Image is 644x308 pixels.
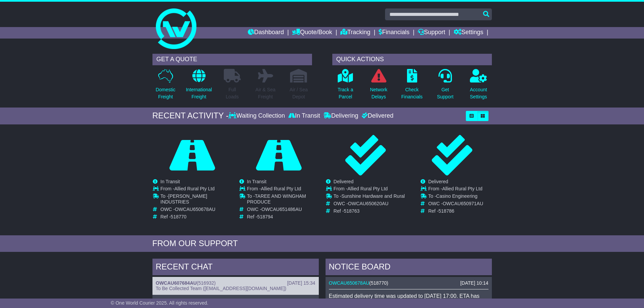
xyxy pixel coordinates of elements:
td: Ref - [334,208,405,214]
span: To Be Collected Team ([EMAIL_ADDRESS][DOMAIN_NAME]) [156,286,286,291]
a: OWCAU650678AU [329,280,369,286]
p: Track a Parcel [338,86,353,100]
td: To - [161,193,232,207]
span: OWCAU650678AU [175,207,215,212]
td: To - [334,193,405,201]
td: From - [428,186,483,193]
span: OWCAU651486AU [261,207,302,212]
div: QUICK ACTIONS [332,54,492,65]
p: International Freight [186,86,212,100]
span: Allied Rural Pty Ltd [442,186,482,191]
td: Ref - [247,214,318,220]
span: Delivered [334,179,354,184]
span: © One World Courier 2025. All rights reserved. [111,300,209,306]
td: From - [334,186,405,193]
span: OWCAU650620AU [348,201,388,206]
div: Estimated delivery time was updated to [DATE] 17:00. ETA has been extended to 1 + business day.. [329,293,488,306]
span: In Transit [161,179,180,184]
span: Casino Engineering [436,193,477,199]
td: OWC - [428,201,483,208]
div: In Transit [287,112,322,120]
a: AccountSettings [470,69,487,104]
p: Air & Sea Freight [256,86,276,100]
div: Waiting Collection [229,112,286,120]
span: Sunshine Hardware and Rural [341,193,405,199]
span: Allied Rural Pty Ltd [174,186,215,191]
span: OWCAU650971AU [443,201,483,206]
span: TAREE AND WINGHAM PRODUCE [247,193,306,205]
div: ( ) [329,280,488,286]
span: [PERSON_NAME] INDUSTRIES [161,193,207,205]
td: Ref - [161,214,232,220]
span: 518763 [344,208,360,214]
p: Domestic Freight [156,86,175,100]
span: Allied Rural Pty Ltd [261,186,301,191]
div: RECENT CHAT [152,259,319,277]
a: Support [418,27,445,39]
span: 518770 [171,214,187,219]
span: 518770 [371,280,387,286]
div: Delivering [322,112,360,120]
div: [DATE] 10:14 [460,280,488,286]
a: Track aParcel [337,69,354,104]
td: From - [247,186,318,193]
span: Allied Rural Pty Ltd [348,186,388,191]
span: Delivered [428,179,448,184]
div: ( ) [156,280,315,286]
div: NOTICE BOARD [326,259,492,277]
a: OWCAU607684AU [156,280,197,286]
p: Get Support [437,86,453,100]
span: In Transit [247,179,267,184]
td: OWC - [334,201,405,208]
td: OWC - [161,207,232,214]
td: OWC - [247,207,318,214]
a: GetSupport [436,69,454,104]
a: InternationalFreight [186,69,212,104]
td: To - [247,193,318,207]
a: Financials [379,27,409,39]
span: 516932 [198,280,214,286]
td: Ref - [428,208,483,214]
div: [DATE] 15:34 [287,280,315,286]
p: Full Loads [224,86,241,100]
a: DomesticFreight [155,69,175,104]
a: Settings [454,27,483,39]
div: FROM OUR SUPPORT [152,239,492,248]
span: 518786 [438,208,454,214]
p: Account Settings [470,86,487,100]
p: Check Financials [401,86,423,100]
a: Dashboard [248,27,284,39]
a: CheckFinancials [401,69,423,104]
div: Delivered [360,112,393,120]
a: Quote/Book [292,27,332,39]
td: From - [161,186,232,193]
p: Air / Sea Depot [290,86,308,100]
div: RECENT ACTIVITY - [152,111,229,121]
div: GET A QUOTE [152,54,312,65]
span: 518794 [257,214,273,219]
a: Tracking [340,27,370,39]
p: Network Delays [370,86,387,100]
td: To - [428,193,483,201]
a: NetworkDelays [369,69,387,104]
